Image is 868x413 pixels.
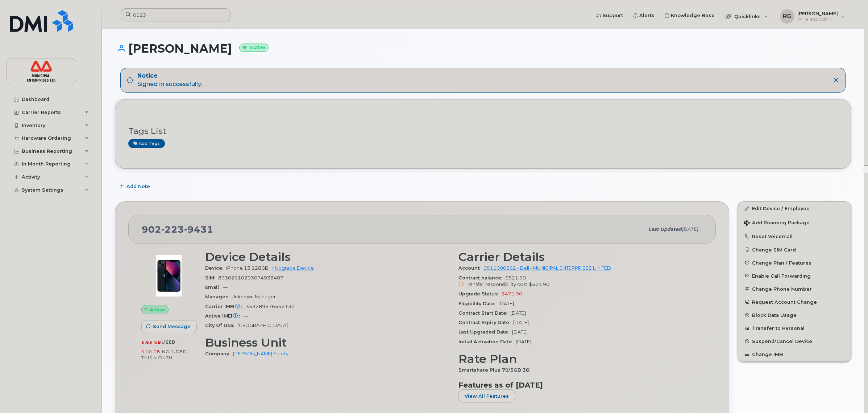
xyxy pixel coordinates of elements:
[237,323,288,328] span: [GEOGRAPHIC_DATA]
[205,285,223,290] span: Email
[458,310,510,316] span: Contract Start Date
[498,301,514,306] span: [DATE]
[205,323,237,328] span: City Of Use
[205,265,226,271] span: Device
[137,72,202,89] div: Signed in successfully.
[752,273,811,278] span: Enable Call Forwarding
[738,269,851,282] button: Enable Call Forwarding
[205,351,233,356] span: Company
[205,250,450,263] h3: Device Details
[141,340,161,345] span: 5.65 GB
[458,301,498,306] span: Eligibility Date
[738,335,851,348] button: Suspend/Cancel Device
[232,294,276,299] span: Unknown Manager
[141,349,187,361] span: included this month
[150,306,165,313] span: Active
[502,291,522,297] span: $471.90
[752,260,811,265] span: Change Plan / Features
[738,322,851,335] button: Transfer to Personal
[458,367,533,373] span: Smartshare Plus 70/5GB 36
[128,139,165,148] a: Add tags
[147,254,191,298] img: image20231002-3703462-1ig824h.jpeg
[738,256,851,269] button: Change Plan / Features
[205,294,232,299] span: Manager
[529,282,549,287] span: $521.90
[184,224,213,235] span: 9431
[466,282,527,287] span: Transfer responsibility cost
[128,127,838,136] h3: Tags List
[738,348,851,361] button: Change IMEI
[141,320,197,333] button: Send Message
[738,295,851,308] button: Request Account Change
[205,304,246,309] span: Carrier IMEI
[458,381,703,389] h3: Features as of [DATE]
[744,220,810,227] span: Add Roaming Package
[115,180,156,193] button: Add Note
[648,226,682,232] span: Last updated
[458,329,512,335] span: Last Upgraded Date
[458,275,505,281] span: Contract balance
[239,44,269,52] small: Active
[458,275,703,288] span: $521.90
[223,285,228,290] span: —
[153,323,191,330] span: Send Message
[137,72,202,80] strong: Notice
[465,393,509,400] span: View All Features
[233,351,288,356] a: [PERSON_NAME] Safety
[161,224,184,235] span: 223
[141,349,161,354] span: 5.00 GB
[115,42,851,55] h1: [PERSON_NAME]
[271,265,314,271] a: + Upgrade Device
[510,310,526,316] span: [DATE]
[458,320,513,325] span: Contract Expiry Date
[738,202,851,215] a: Edit Device / Employee
[512,329,528,335] span: [DATE]
[205,336,450,349] h3: Business Unit
[738,230,851,243] button: Reset Voicemail
[516,339,531,344] span: [DATE]
[738,243,851,256] button: Change SIM Card
[738,215,851,230] button: Add Roaming Package
[752,339,812,344] span: Suspend/Cancel Device
[682,226,698,232] span: [DATE]
[458,265,483,271] span: Account
[246,304,295,309] span: 353289576542130
[142,224,213,235] span: 902
[126,183,150,190] span: Add Note
[458,339,516,344] span: Initial Activation Date
[205,313,244,319] span: Active IMEI
[483,265,611,271] a: 0511000362 - Bell - MUNICIPAL ENTERPRISES LIMITED
[226,265,269,271] span: iPhone 13 128GB
[458,250,703,263] h3: Carrier Details
[161,339,176,345] span: used
[738,282,851,295] button: Change Phone Number
[458,291,502,297] span: Upgrade Status
[218,275,283,281] span: 89302610203074938487
[458,389,515,402] button: View All Features
[513,320,529,325] span: [DATE]
[244,313,248,319] span: —
[738,308,851,322] button: Block Data Usage
[458,352,703,365] h3: Rate Plan
[205,275,218,281] span: SIM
